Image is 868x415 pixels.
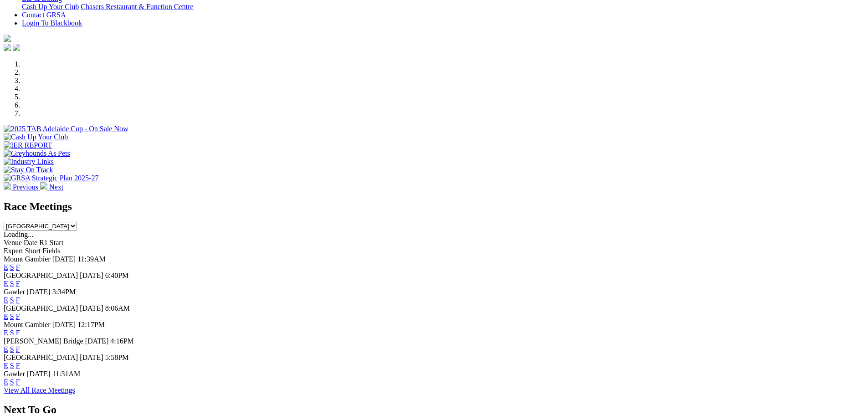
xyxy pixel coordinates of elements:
[105,272,129,279] span: 6:40PM
[80,272,103,279] span: [DATE]
[4,35,11,42] img: logo-grsa-white.png
[16,362,20,369] a: F
[4,288,25,296] span: Gawler
[27,370,51,378] span: [DATE]
[4,321,51,328] span: Mount Gambier
[4,158,54,166] img: Industry Links
[105,354,129,361] span: 5:58PM
[77,321,105,328] span: 12:17PM
[24,239,37,246] span: Date
[4,263,8,271] a: E
[4,174,98,182] img: GRSA Strategic Plan 2025-27
[4,44,11,51] img: facebook.svg
[4,149,70,158] img: Greyhounds As Pets
[4,362,8,369] a: E
[77,255,106,263] span: 11:39AM
[80,304,103,312] span: [DATE]
[22,3,864,11] div: Bar & Dining
[13,44,20,51] img: twitter.svg
[4,378,8,386] a: E
[4,345,8,353] a: E
[4,231,33,238] span: Loading...
[4,183,40,191] a: Previous
[16,313,20,320] a: F
[4,133,68,141] img: Cash Up Your Club
[10,345,14,353] a: S
[16,280,20,287] a: F
[4,141,52,149] img: IER REPORT
[16,329,20,337] a: F
[4,255,51,263] span: Mount Gambier
[4,329,8,337] a: E
[52,288,76,296] span: 3:34PM
[4,370,25,378] span: Gawler
[10,263,14,271] a: S
[4,313,8,320] a: E
[52,370,81,378] span: 11:31AM
[52,321,76,328] span: [DATE]
[27,288,51,296] span: [DATE]
[4,239,22,246] span: Venue
[10,329,14,337] a: S
[4,354,78,361] span: [GEOGRAPHIC_DATA]
[16,345,20,353] a: F
[80,354,103,361] span: [DATE]
[81,3,193,10] a: Chasers Restaurant & Function Centre
[13,183,38,191] span: Previous
[10,296,14,304] a: S
[110,337,134,345] span: 4:16PM
[40,182,47,190] img: chevron-right-pager-white.svg
[4,296,8,304] a: E
[10,362,14,369] a: S
[10,378,14,386] a: S
[16,378,20,386] a: F
[25,247,41,255] span: Short
[10,313,14,320] a: S
[52,255,76,263] span: [DATE]
[16,296,20,304] a: F
[4,337,83,345] span: [PERSON_NAME] Bridge
[85,337,109,345] span: [DATE]
[10,280,14,287] a: S
[4,280,8,287] a: E
[4,386,75,394] a: View All Race Meetings
[22,19,82,27] a: Login To Blackbook
[105,304,130,312] span: 8:06AM
[22,3,79,10] a: Cash Up Your Club
[4,166,53,174] img: Stay On Track
[16,263,20,271] a: F
[4,200,864,213] h2: Race Meetings
[40,183,63,191] a: Next
[39,239,63,246] span: R1 Start
[22,11,66,19] a: Contact GRSA
[42,247,60,255] span: Fields
[4,182,11,190] img: chevron-left-pager-white.svg
[4,272,78,279] span: [GEOGRAPHIC_DATA]
[49,183,63,191] span: Next
[4,304,78,312] span: [GEOGRAPHIC_DATA]
[4,247,23,255] span: Expert
[4,125,128,133] img: 2025 TAB Adelaide Cup - On Sale Now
